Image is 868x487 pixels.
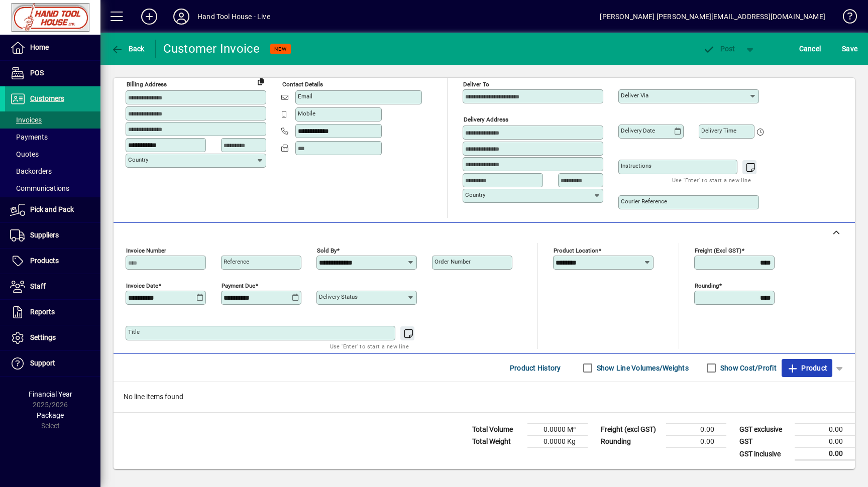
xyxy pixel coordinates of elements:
span: Cancel [799,41,821,57]
td: 0.0000 Kg [527,436,588,448]
td: GST exclusive [734,424,795,436]
span: P [720,45,725,53]
mat-label: Instructions [621,162,652,169]
button: Back [108,40,147,58]
a: Support [5,351,100,376]
span: Backorders [10,167,52,175]
mat-hint: Use 'Enter' to start a new line [330,340,409,352]
span: Financial Year [29,390,72,398]
button: Cancel [797,40,824,58]
span: S [842,45,846,53]
td: 0.00 [666,424,726,436]
a: Backorders [5,163,100,180]
label: Show Cost/Profit [718,363,777,373]
td: 0.00 [795,424,855,436]
td: 0.00 [666,436,726,448]
td: 0.00 [795,436,855,448]
mat-label: Delivery time [701,127,736,134]
button: Product History [506,359,565,377]
span: Package [37,411,64,419]
button: Save [839,40,860,58]
mat-label: Sold by [317,247,337,254]
td: Total Volume [467,424,527,436]
mat-label: Deliver To [463,81,489,88]
mat-label: Product location [554,247,598,254]
button: Add [133,8,165,26]
td: Total Weight [467,436,527,448]
span: Settings [30,333,56,341]
mat-hint: Use 'Enter' to start a new line [672,174,751,186]
mat-label: Delivery status [319,293,358,300]
a: Quotes [5,146,100,163]
button: Product [782,359,832,377]
mat-label: Email [298,93,312,100]
mat-label: Delivery date [621,127,655,134]
a: Settings [5,325,100,350]
div: [PERSON_NAME] [PERSON_NAME][EMAIL_ADDRESS][DOMAIN_NAME] [600,9,825,25]
a: Products [5,249,100,274]
span: Pick and Pack [30,205,74,213]
span: Invoices [10,116,42,124]
button: Copy to Delivery address [253,73,269,89]
span: NEW [274,46,287,52]
span: Communications [10,184,69,192]
span: ost [703,45,735,53]
a: Communications [5,180,100,197]
a: Pick and Pack [5,197,100,222]
span: POS [30,69,44,77]
app-page-header-button: Back [100,40,156,58]
a: Invoices [5,111,100,129]
span: Staff [30,282,46,290]
mat-label: Reference [224,258,249,265]
mat-label: Freight (excl GST) [695,247,741,254]
label: Show Line Volumes/Weights [595,363,689,373]
button: Post [698,40,740,58]
a: Reports [5,300,100,325]
span: Home [30,43,49,51]
mat-label: Mobile [298,110,315,117]
td: Rounding [596,436,666,448]
td: GST [734,436,795,448]
mat-label: Invoice date [126,282,158,289]
td: GST inclusive [734,448,795,460]
mat-label: Courier Reference [621,198,667,205]
span: Suppliers [30,231,59,239]
span: Support [30,359,55,367]
mat-label: Payment due [222,282,255,289]
mat-label: Rounding [695,282,719,289]
div: Customer Invoice [163,41,260,57]
a: Home [5,35,100,60]
span: Quotes [10,150,39,158]
button: Profile [165,8,197,26]
span: Reports [30,308,55,316]
span: ave [842,41,857,57]
a: Suppliers [5,223,100,248]
td: Freight (excl GST) [596,424,666,436]
span: Products [30,257,59,265]
mat-label: Country [465,191,485,198]
td: 0.00 [795,448,855,460]
div: No line items found [114,382,855,412]
a: POS [5,61,100,86]
span: Product History [510,360,561,376]
div: Hand Tool House - Live [197,9,270,25]
td: 0.0000 M³ [527,424,588,436]
a: Payments [5,129,100,146]
mat-label: Deliver via [621,92,648,99]
span: Back [111,45,145,53]
mat-label: Title [128,328,140,335]
mat-label: Order number [435,258,471,265]
mat-label: Country [128,156,148,163]
span: Customers [30,94,64,102]
a: Knowledge Base [835,2,855,35]
span: Product [787,360,827,376]
mat-label: Invoice number [126,247,166,254]
span: Payments [10,133,48,141]
a: Staff [5,274,100,299]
